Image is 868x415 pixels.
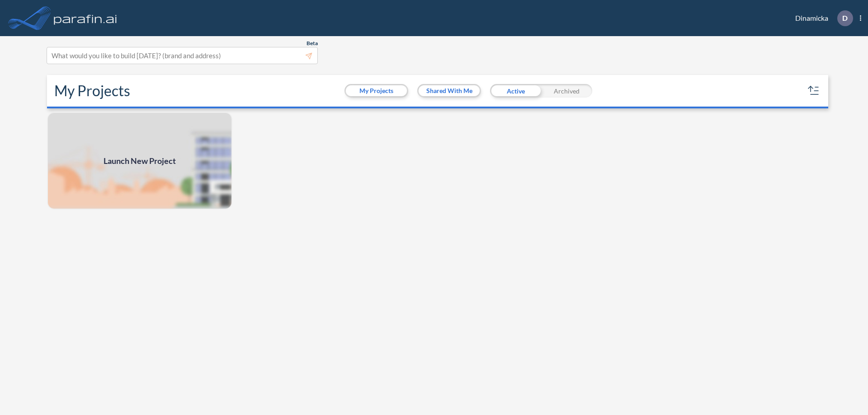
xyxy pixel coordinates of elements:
[842,14,848,22] p: D
[541,84,592,98] div: Archived
[419,85,480,96] button: Shared With Me
[782,10,861,26] div: Dinamicka
[346,85,407,96] button: My Projects
[104,155,176,167] span: Launch New Project
[47,112,232,210] a: Launch New Project
[47,112,232,210] img: add
[807,84,821,98] button: sort
[52,9,119,27] img: logo
[54,82,130,99] h2: My Projects
[307,40,318,47] span: Beta
[490,84,541,98] div: Active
